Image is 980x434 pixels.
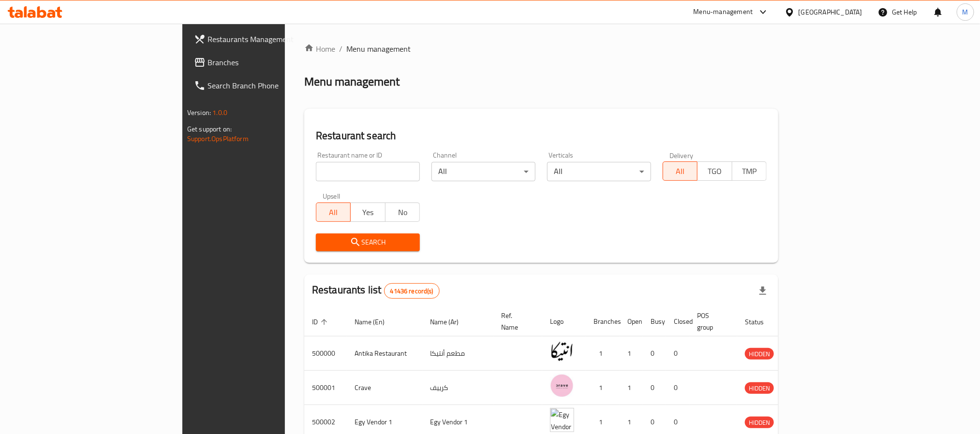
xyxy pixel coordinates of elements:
[745,316,776,328] span: Status
[346,43,411,55] span: Menu management
[550,408,574,432] img: Egy Vendor 1
[187,132,249,145] a: Support.OpsPlatform
[697,310,726,333] span: POS group
[643,307,666,336] th: Busy
[663,161,698,181] button: All
[316,203,351,222] button: All
[694,6,753,18] div: Menu-management
[620,371,643,405] td: 1
[422,371,493,405] td: كرييف
[799,7,862,17] div: [GEOGRAPHIC_DATA]
[667,164,694,178] span: All
[347,371,422,405] td: Crave
[208,57,338,68] span: Branches
[389,205,416,219] span: No
[316,162,420,181] input: Search for restaurant name or ID..
[666,307,689,336] th: Closed
[350,203,385,222] button: Yes
[186,28,346,51] a: Restaurants Management
[745,417,774,428] span: HIDDEN
[586,307,620,336] th: Branches
[745,348,774,360] div: HIDDEN
[384,283,440,299] div: Total records count
[550,374,574,398] img: Crave
[550,339,574,363] img: Antika Restaurant
[620,307,643,336] th: Open
[697,161,732,181] button: TGO
[355,205,381,219] span: Yes
[208,80,338,91] span: Search Branch Phone
[304,74,400,89] h2: Menu management
[312,316,330,328] span: ID
[323,193,341,200] label: Upsell
[586,371,620,405] td: 1
[187,123,232,135] span: Get support on:
[316,233,420,251] button: Search
[586,336,620,371] td: 1
[422,336,493,371] td: مطعم أنتيكا
[355,316,397,328] span: Name (En)
[324,236,412,248] span: Search
[643,336,666,371] td: 0
[347,336,422,371] td: Antika Restaurant
[620,336,643,371] td: 1
[431,162,535,181] div: All
[430,316,471,328] span: Name (Ar)
[736,164,763,178] span: TMP
[186,51,346,74] a: Branches
[385,203,420,222] button: No
[304,43,778,55] nav: breadcrumb
[187,106,211,119] span: Version:
[312,283,440,299] h2: Restaurants list
[501,310,531,333] span: Ref. Name
[666,336,689,371] td: 0
[186,74,346,97] a: Search Branch Phone
[643,371,666,405] td: 0
[745,382,774,394] div: HIDDEN
[208,33,338,45] span: Restaurants Management
[963,7,968,17] span: M
[542,307,586,336] th: Logo
[669,152,694,159] label: Delivery
[547,162,651,181] div: All
[745,383,774,394] span: HIDDEN
[316,129,767,143] h2: Restaurant search
[320,205,347,219] span: All
[212,106,227,119] span: 1.0.0
[745,417,774,428] div: HIDDEN
[701,164,728,178] span: TGO
[732,161,767,181] button: TMP
[745,348,774,360] span: HIDDEN
[751,279,774,303] div: Export file
[666,371,689,405] td: 0
[385,287,439,296] span: 41436 record(s)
